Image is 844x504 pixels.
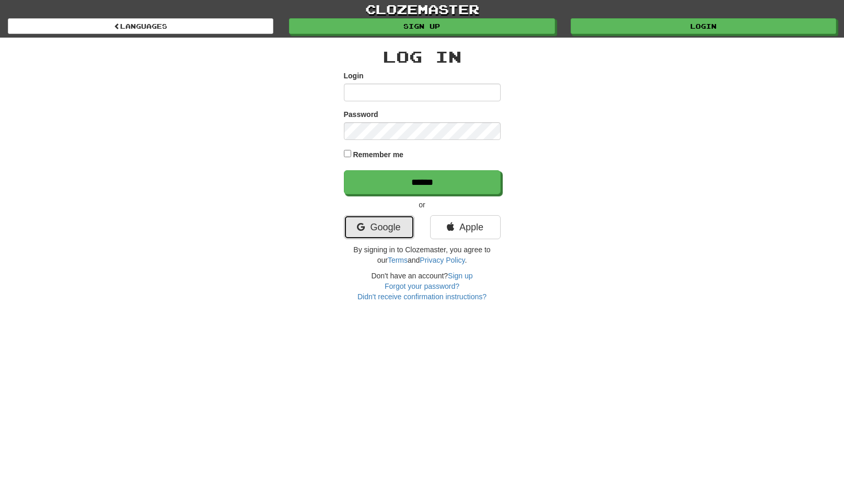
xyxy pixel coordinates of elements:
h2: Log In [344,48,501,65]
a: Sign up [448,272,472,280]
a: Privacy Policy [420,256,465,264]
a: Login [571,18,836,34]
a: Didn't receive confirmation instructions? [357,292,487,301]
a: Languages [8,18,273,34]
label: Remember me [353,149,403,160]
p: or [344,200,501,210]
a: Apple [430,215,501,239]
a: Sign up [289,18,554,34]
a: Google [344,215,414,239]
a: Terms [388,256,408,264]
label: Password [344,109,378,120]
label: Login [344,71,364,81]
div: Don't have an account? [344,271,501,302]
p: By signing in to Clozemaster, you agree to our and . [344,244,501,265]
a: Forgot your password? [385,282,459,290]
